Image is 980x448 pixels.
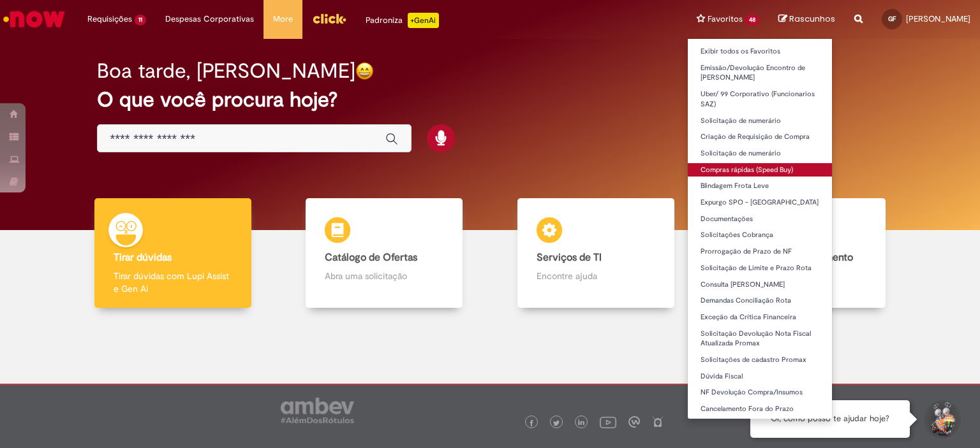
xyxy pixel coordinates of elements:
img: logo_footer_naosei.png [652,416,664,428]
a: Demandas Conciliação Rota [688,294,832,308]
a: Catálogo de Ofertas Abra uma solicitação [279,198,491,308]
span: 48 [745,15,759,25]
div: Oi, como posso te ajudar hoje? [750,400,910,438]
a: Solicitação de Limite e Prazo Rota [688,261,832,275]
span: More [273,13,293,25]
b: Catálogo de Ofertas [325,251,417,264]
span: GF [888,15,896,23]
a: Exibir todos os Favoritos [688,45,832,59]
a: Rascunhos [778,13,835,25]
a: Blindagem Frota Leve [688,179,832,193]
h2: Boa tarde, [PERSON_NAME] [97,60,355,82]
a: Gestão de Estoque – Produto Acabado [688,419,832,442]
div: Padroniza [366,13,439,28]
a: Consulta [PERSON_NAME] [688,278,832,292]
img: happy-face.png [355,62,374,80]
a: Uber/ 99 Corporativo (Funcionarios SAZ) [688,87,832,111]
img: logo_footer_facebook.png [528,420,535,426]
ul: Favoritos [687,38,833,419]
b: Serviços de TI [537,251,602,264]
a: Solicitações Cobrança [688,228,832,242]
span: Despesas Corporativas [165,13,254,25]
img: logo_footer_workplace.png [628,416,640,428]
a: Prorrogação de Prazo de NF [688,245,832,259]
span: Requisições [87,13,132,25]
p: +GenAi [408,13,439,28]
img: logo_footer_youtube.png [600,414,616,430]
img: ServiceNow [1,6,67,32]
span: Favoritos [708,13,743,25]
a: Solicitação de numerário [688,147,832,161]
a: Emissão/Devolução Encontro de [PERSON_NAME] [688,61,832,85]
a: Documentações [688,212,832,226]
img: logo_footer_twitter.png [553,420,560,426]
h2: O que você procura hoje? [97,89,884,111]
img: click_logo_yellow_360x200.png [312,9,346,28]
img: logo_footer_ambev_rotulo_gray.png [281,398,354,423]
a: Compras rápidas (Speed Buy) [688,163,832,177]
p: Abra uma solicitação [325,270,443,282]
a: Solicitação Devolução Nota Fiscal Atualizada Promax [688,327,832,350]
a: Expurgo SPO - [GEOGRAPHIC_DATA] [688,196,832,210]
p: Tirar dúvidas com Lupi Assist e Gen Ai [114,270,232,295]
a: Dúvida Fiscal [688,370,832,384]
a: Solicitações de cadastro Promax [688,353,832,367]
p: Encontre ajuda [537,270,655,282]
span: 11 [135,15,146,25]
a: Exceção da Crítica Financeira [688,310,832,324]
img: logo_footer_linkedin.png [578,419,584,427]
span: Rascunhos [789,13,835,25]
span: [PERSON_NAME] [906,13,970,24]
a: Criação de Requisição de Compra [688,130,832,144]
b: Tirar dúvidas [114,251,172,264]
button: Iniciar Conversa de Suporte [923,400,961,438]
a: Cancelamento Fora do Prazo [688,402,832,416]
a: Serviços de TI Encontre ajuda [490,198,702,308]
a: Solicitação de numerário [688,114,832,128]
a: Tirar dúvidas Tirar dúvidas com Lupi Assist e Gen Ai [67,198,279,308]
a: NF Devolução Compra/Insumos [688,386,832,400]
